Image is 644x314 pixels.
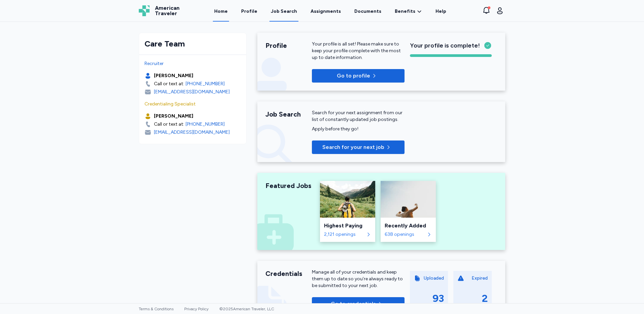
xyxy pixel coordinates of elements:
[144,60,241,67] div: Recruiter
[385,231,425,238] div: 638 openings
[154,89,230,95] div: [EMAIL_ADDRESS][DOMAIN_NAME]
[213,1,229,22] a: Home
[410,41,480,50] span: Your profile is complete!
[154,121,184,128] div: Call or text at:
[269,1,298,22] a: Job Search
[320,181,375,218] img: Highest Paying
[265,41,312,50] div: Profile
[395,8,415,15] span: Benefits
[312,69,405,83] button: Go to profile
[312,41,405,61] p: Your profile is all set! Please make sure to keep your profile complete with the most up to date ...
[312,126,405,132] div: Apply before they go!
[265,269,312,278] div: Credentials
[432,292,444,305] div: 93
[144,101,241,107] div: Credentialing Specialist
[184,307,208,311] a: Privacy Policy
[154,129,230,136] div: [EMAIL_ADDRESS][DOMAIN_NAME]
[139,307,173,311] a: Terms & Conditions
[324,222,371,230] div: Highest Paying
[312,269,405,289] div: Manage all of your credentials and keep them up to date so you’re always ready to be submitted to...
[312,140,405,154] button: Search for your next job
[265,181,312,190] div: Featured Jobs
[331,300,376,308] span: Go to credentials
[139,5,150,16] img: Logo
[472,275,488,282] div: Expired
[219,307,274,311] span: © 2025 American Traveler, LLC
[154,72,193,79] div: [PERSON_NAME]
[395,8,422,15] a: Benefits
[320,181,375,242] a: Highest PayingHighest Paying2,121 openings
[155,5,180,16] span: American Traveler
[312,109,405,123] div: Search for your next assignment from our list of constantly updated job postings.
[186,121,225,128] a: [PHONE_NUMBER]
[154,113,193,120] div: [PERSON_NAME]
[482,292,488,305] div: 2
[144,38,241,49] div: Care Team
[186,81,225,87] a: [PHONE_NUMBER]
[265,109,312,119] div: Job Search
[312,297,405,311] button: Go to credentials
[381,181,436,242] a: Recently AddedRecently Added638 openings
[424,275,444,282] div: Uploaded
[271,8,297,15] div: Job Search
[322,143,384,151] span: Search for your next job
[385,222,432,230] div: Recently Added
[381,181,436,218] img: Recently Added
[154,81,184,87] div: Call or text at:
[337,72,370,80] p: Go to profile
[324,231,364,238] div: 2,121 openings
